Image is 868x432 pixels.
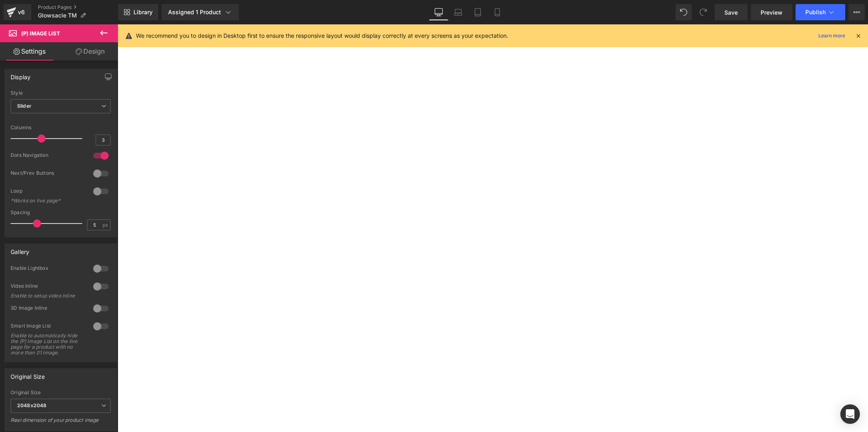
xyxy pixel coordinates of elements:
a: Product Pages [38,4,118,11]
div: Enable to automatically hide the (P) Image List on the live page for a product with no more than ... [11,333,84,356]
div: Loop [11,188,85,196]
div: v6 [16,7,26,17]
b: 2048x2048 [17,402,46,408]
div: Spacing [11,210,111,215]
div: Enable Lightbox [11,265,85,274]
div: Original Size [11,369,45,380]
div: Display [11,69,31,80]
a: Preview [751,4,792,20]
a: Tablet [468,4,488,20]
button: Redo [695,4,711,20]
div: Assigned 1 Product [168,8,232,16]
a: New Library [118,4,158,20]
span: Glowsacle TM [38,12,77,19]
div: Style [11,90,111,96]
div: 3D Image Inline [11,305,85,313]
div: Smart Image List [11,323,85,331]
span: Publish [805,9,826,15]
a: Design [61,42,120,61]
div: Video Inline [11,283,85,291]
a: Laptop [448,4,468,20]
div: Next/Prev Buttons [11,170,85,178]
a: Desktop [429,4,448,20]
div: Original Size [11,390,111,395]
div: Real dimension of your product image [11,417,111,429]
button: Undo [676,4,692,20]
div: Open Intercom Messenger [840,404,860,424]
div: *Works on live page* [11,198,84,204]
span: Save [724,8,738,17]
span: (P) Image List [21,30,60,37]
a: v6 [3,4,31,20]
span: Preview [761,8,783,17]
div: Gallery [11,244,29,255]
span: Library [133,9,153,16]
div: Columns [11,125,111,130]
p: We recommend you to design in Desktop first to ensure the responsive layout would display correct... [136,31,508,40]
a: Learn more [815,31,848,41]
b: Slider [17,103,31,109]
a: Mobile [488,4,507,20]
div: Enable to setup video inline [11,293,84,299]
div: Dots Navigation [11,152,85,161]
button: Publish [796,4,845,20]
span: px [103,222,109,228]
button: More [848,4,865,20]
